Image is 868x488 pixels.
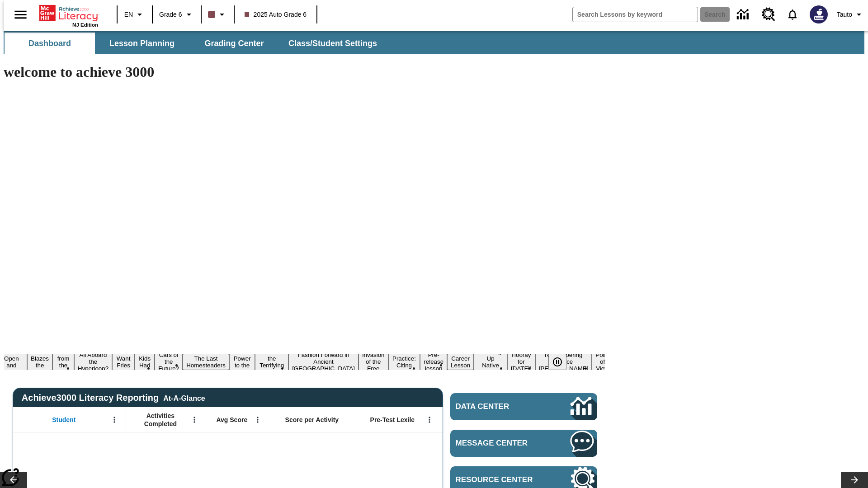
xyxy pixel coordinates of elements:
button: Lesson Planning [97,33,187,54]
button: Slide 9 The Last Homesteaders [183,354,229,370]
button: Open Menu [188,413,201,427]
button: Slide 10 Solar Power to the People [229,347,255,377]
button: Slide 19 Remembering Justice O'Connor [535,350,592,373]
span: Data Center [456,402,540,411]
button: Slide 13 The Invasion of the Free CD [359,343,388,380]
button: Slide 17 Cooking Up Native Traditions [474,347,507,377]
div: Home [39,3,98,28]
button: Open Menu [423,413,436,427]
a: Message Center [450,430,597,457]
img: Avatar [810,5,828,23]
button: Slide 11 Attack of the Terrifying Tomatoes [255,347,288,377]
button: Open Menu [108,413,121,427]
button: Open Menu [251,413,264,427]
span: Grade 6 [159,10,182,19]
span: Score per Activity [285,416,339,424]
button: Slide 6 Do You Want Fries With That? [112,340,135,384]
div: At-A-Glance [163,393,205,403]
button: Profile/Settings [833,6,868,23]
a: Notifications [781,3,804,26]
button: Slide 16 Career Lesson [447,354,474,370]
div: Pause [548,354,576,370]
button: Slide 15 Pre-release lesson [420,350,447,373]
button: Dashboard [5,33,95,54]
span: Avg Score [216,416,247,424]
span: Grading Center [204,38,264,49]
button: Grade: Grade 6, Select a grade [156,6,198,23]
span: 2025 Auto Grade 6 [245,10,307,19]
a: Home [39,4,98,22]
button: Language: EN, Select a language [120,6,149,23]
a: Resource Center, Will open in new tab [756,2,781,27]
span: Lesson Planning [109,38,175,49]
a: Data Center [731,2,756,27]
span: Activities Completed [131,412,190,428]
button: Slide 14 Mixed Practice: Citing Evidence [388,347,420,377]
span: Resource Center [456,475,543,484]
button: Slide 4 Back from the Deep [52,347,74,377]
button: Slide 8 Cars of the Future? [155,350,183,373]
span: NJ Edition [72,22,98,28]
button: Select a new avatar [804,3,833,26]
div: SubNavbar [4,33,385,54]
span: Pre-Test Lexile [370,416,415,424]
span: Tauto [837,10,852,19]
button: Grading Center [189,33,279,54]
span: EN [124,10,133,19]
button: Class color is dark brown. Change class color [204,6,231,23]
a: Data Center [450,393,597,420]
button: Slide 3 Hiker Blazes the Trail [27,347,52,377]
input: search field [573,7,698,22]
button: Class/Student Settings [281,33,384,54]
h1: welcome to achieve 3000 [4,64,605,80]
button: Slide 5 All Aboard the Hyperloop? [74,350,112,373]
span: Achieve3000 Literacy Reporting [22,393,205,403]
button: Slide 20 Point of View [592,350,613,373]
div: SubNavbar [4,31,864,54]
button: Slide 18 Hooray for Constitution Day! [507,350,535,373]
span: Message Center [456,439,543,448]
button: Lesson carousel, Next [841,472,868,488]
button: Pause [548,354,566,370]
button: Open side menu [7,1,34,28]
button: Slide 7 Dirty Jobs Kids Had To Do [135,340,155,384]
span: Class/Student Settings [288,38,377,49]
span: Dashboard [28,38,71,49]
span: Student [52,416,75,424]
button: Slide 12 Fashion Forward in Ancient Rome [288,350,359,373]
